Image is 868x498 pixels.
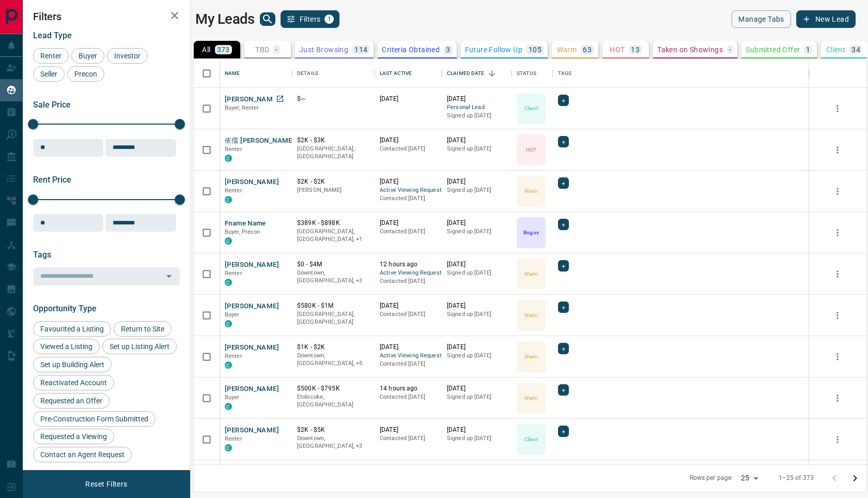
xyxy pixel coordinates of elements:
[255,46,269,53] p: TBD
[297,95,369,103] p: $---
[225,435,242,442] span: Renter
[225,187,242,194] span: Renter
[297,177,369,186] p: $2K - $2K
[447,301,506,310] p: [DATE]
[107,48,148,64] div: Investor
[67,66,104,82] div: Precon
[297,426,369,434] p: $2K - $5K
[297,384,369,393] p: $500K - $795K
[71,48,104,64] div: Buyer
[260,12,275,26] button: search button
[380,426,437,434] p: [DATE]
[524,435,538,443] p: Client
[33,393,110,409] div: Requested an Offer
[297,136,369,145] p: $2K - $3K
[33,175,71,185] span: Rent Price
[33,429,114,444] div: Requested a Viewing
[225,95,279,104] button: [PERSON_NAME]
[33,304,97,313] span: Opportunity Type
[380,260,437,269] p: 12 hours ago
[380,434,437,443] p: Contacted [DATE]
[562,385,565,395] span: +
[524,394,538,402] p: Warm
[524,270,538,278] p: Warm
[281,10,340,28] button: Filters1
[526,146,536,154] p: HOT
[447,260,506,269] p: [DATE]
[225,394,240,401] span: Buyer
[292,59,375,88] div: Details
[225,403,232,410] div: condos.ca
[299,46,348,53] p: Just Browsing
[729,46,731,53] p: -
[225,104,259,111] span: Buyer, Renter
[117,325,168,333] span: Return to Site
[297,186,369,194] p: [PERSON_NAME]
[297,59,318,88] div: Details
[33,321,111,337] div: Favourited a Listing
[225,279,232,286] div: condos.ca
[562,343,565,354] span: +
[447,434,506,443] p: Signed up [DATE]
[447,228,506,236] p: Signed up [DATE]
[375,59,442,88] div: Last Active
[220,59,292,88] div: Name
[558,136,569,147] div: +
[225,444,232,451] div: condos.ca
[380,95,437,103] p: [DATE]
[447,177,506,186] p: [DATE]
[524,104,538,112] p: Client
[297,260,369,269] p: $0 - $4M
[33,100,71,110] span: Sale Price
[380,384,437,393] p: 14 hours ago
[557,46,577,53] p: Warm
[779,474,814,482] p: 1–25 of 373
[583,46,592,53] p: 63
[33,10,180,23] h2: Filters
[297,269,369,285] p: North York, Midtown | Central, Toronto
[297,228,369,244] p: Toronto
[225,301,279,311] button: [PERSON_NAME]
[225,136,295,146] button: 依儒 [PERSON_NAME]
[830,225,845,240] button: more
[225,219,266,229] button: Fname Name
[558,343,569,354] div: +
[33,447,132,462] div: Contact an Agent Request
[225,229,260,235] span: Buyer, Precon
[447,426,506,434] p: [DATE]
[37,379,111,387] span: Reactivated Account
[562,261,565,271] span: +
[106,342,173,351] span: Set up Listing Alert
[380,301,437,310] p: [DATE]
[33,339,100,354] div: Viewed a Listing
[380,186,437,195] span: Active Viewing Request
[382,46,440,53] p: Criteria Obtained
[737,471,762,486] div: 25
[830,101,845,116] button: more
[447,136,506,145] p: [DATE]
[447,352,506,360] p: Signed up [DATE]
[380,145,437,153] p: Contacted [DATE]
[562,219,565,230] span: +
[37,325,107,333] span: Favourited a Listing
[37,432,111,441] span: Requested a Viewing
[447,59,485,88] div: Claimed Date
[225,237,232,245] div: condos.ca
[447,269,506,277] p: Signed up [DATE]
[558,219,569,230] div: +
[75,52,101,60] span: Buyer
[610,46,625,53] p: HOT
[830,349,845,365] button: more
[524,353,538,360] p: Warm
[79,475,134,493] button: Reset Filters
[558,177,569,189] div: +
[631,46,640,53] p: 13
[225,155,232,162] div: condos.ca
[447,186,506,194] p: Signed up [DATE]
[297,310,369,326] p: [GEOGRAPHIC_DATA], [GEOGRAPHIC_DATA]
[380,393,437,401] p: Contacted [DATE]
[558,384,569,396] div: +
[732,10,791,28] button: Manage Tabs
[447,103,506,112] span: Personal Lead
[225,320,232,327] div: condos.ca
